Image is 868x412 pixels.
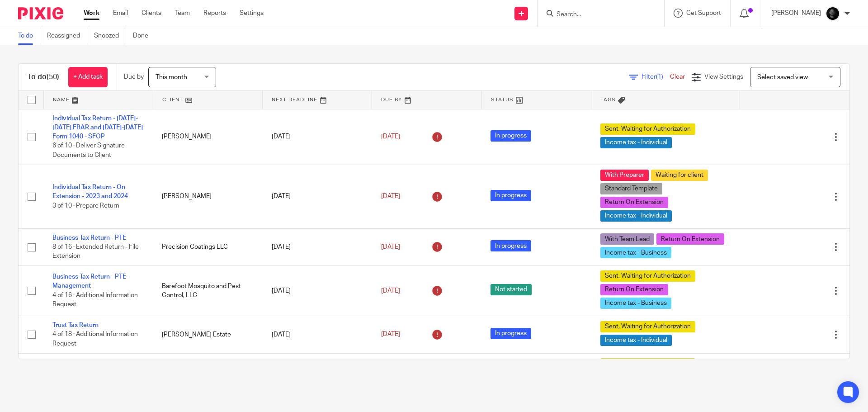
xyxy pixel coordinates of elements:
[381,244,400,250] span: [DATE]
[52,331,138,347] span: 4 of 18 · Additional Information Request
[156,74,187,81] span: This month
[263,228,372,265] td: [DATE]
[600,233,654,245] span: With Team Lead
[600,358,695,369] span: Sent, Waiting for Authorization
[68,67,108,87] a: + Add task
[381,133,400,140] span: [DATE]
[263,266,372,316] td: [DATE]
[52,244,139,260] span: 8 of 16 · Extended Return - File Extension
[686,10,721,16] span: Get Support
[491,130,531,142] span: In progress
[600,270,695,282] span: Sent, Waiting for Authorization
[18,7,63,19] img: Pixie
[491,328,531,339] span: In progress
[84,9,99,18] a: Work
[203,9,226,18] a: Reports
[52,292,138,308] span: 4 of 16 · Additional Information Request
[600,183,662,194] span: Standard Template
[94,27,126,45] a: Snoozed
[153,165,262,228] td: [PERSON_NAME]
[47,27,87,45] a: Reassigned
[556,11,637,19] input: Search
[52,184,128,199] a: Individual Tax Return - On Extension - 2023 and 2024
[600,321,695,332] span: Sent, Waiting for Authorization
[133,27,155,45] a: Done
[142,9,161,18] a: Clients
[491,240,531,251] span: In progress
[600,210,672,222] span: Income tax - Individual
[600,247,671,258] span: Income tax - Business
[381,193,400,199] span: [DATE]
[757,74,808,81] span: Select saved view
[153,109,262,165] td: [PERSON_NAME]
[52,115,143,140] a: Individual Tax Return - [DATE]-[DATE] FBAR and [DATE]-[DATE] Form 1040 - SFOP
[124,72,144,81] p: Due by
[52,322,99,328] a: Trust Tax Return
[491,284,532,295] span: Not started
[642,74,670,80] span: Filter
[52,274,130,289] a: Business Tax Return - PTE - Management
[600,298,671,309] span: Income tax - Business
[153,353,262,403] td: Noodyskin Inc.
[28,72,59,82] h1: To do
[600,284,668,295] span: Return On Extension
[263,109,372,165] td: [DATE]
[651,170,708,181] span: Waiting for client
[600,97,616,102] span: Tags
[600,197,668,208] span: Return On Extension
[153,316,262,353] td: [PERSON_NAME] Estate
[153,228,262,265] td: Precision Coatings LLC
[153,266,262,316] td: Barefoot Mosquito and Pest Control, LLC
[600,170,649,181] span: With Preparer
[826,6,840,21] img: Chris.jpg
[656,74,663,80] span: (1)
[263,316,372,353] td: [DATE]
[52,143,125,159] span: 6 of 10 · Deliver Signature Documents to Client
[113,9,128,18] a: Email
[381,288,400,294] span: [DATE]
[491,190,531,201] span: In progress
[600,137,672,148] span: Income tax - Individual
[771,9,821,18] p: [PERSON_NAME]
[47,73,59,81] span: (50)
[670,74,685,80] a: Clear
[263,353,372,403] td: [DATE]
[175,9,190,18] a: Team
[381,331,400,338] span: [DATE]
[263,165,372,228] td: [DATE]
[600,335,672,346] span: Income tax - Individual
[52,235,126,241] a: Business Tax Return - PTE
[52,203,119,209] span: 3 of 10 · Prepare Return
[656,233,724,245] span: Return On Extension
[600,123,695,135] span: Sent, Waiting for Authorization
[704,74,743,80] span: View Settings
[18,27,40,45] a: To do
[240,9,264,18] a: Settings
